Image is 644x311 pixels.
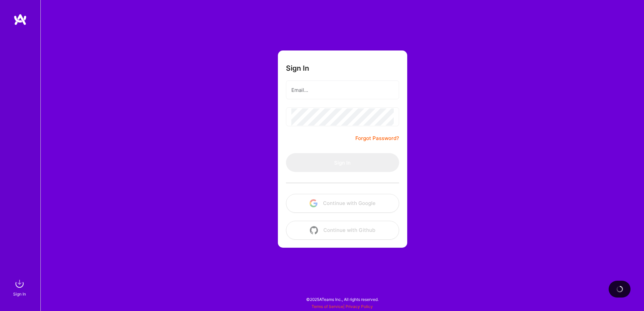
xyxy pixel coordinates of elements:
[40,291,644,308] div: © 2025 ATeams Inc., All rights reserved.
[291,81,394,99] input: Email...
[310,226,318,234] img: icon
[286,64,309,72] h3: Sign In
[615,285,624,293] img: loading
[286,153,399,172] button: Sign In
[286,194,399,213] button: Continue with Google
[13,13,27,26] img: logo
[355,134,399,142] a: Forgot Password?
[13,290,26,298] div: Sign In
[286,221,399,240] button: Continue with Github
[310,199,318,207] img: icon
[13,277,26,290] img: sign in
[346,304,373,309] a: Privacy Policy
[312,304,343,309] a: Terms of Service
[14,277,26,298] a: sign inSign In
[312,304,373,309] span: |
